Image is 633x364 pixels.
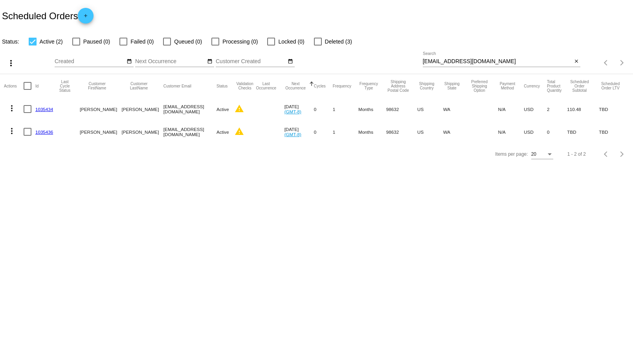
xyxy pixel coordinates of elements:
[599,82,622,90] button: Change sorting for LifetimeValue
[40,37,63,46] span: Active (2)
[417,98,443,120] mat-cell: US
[135,58,206,65] input: Next Occurrence
[358,98,386,120] mat-cell: Months
[495,151,528,157] div: Items per page:
[2,8,94,24] h2: Scheduled Orders
[278,37,304,46] span: Locked (0)
[567,80,592,93] button: Change sorting for Subtotal
[80,120,121,143] mat-cell: [PERSON_NAME]
[547,74,567,98] mat-header-cell: Total Product Quantity
[598,146,614,162] button: Previous page
[284,120,314,143] mat-cell: [DATE]
[386,98,417,120] mat-cell: 98632
[567,98,599,120] mat-cell: 110.48
[163,120,217,143] mat-cell: [EMAIL_ADDRESS][DOMAIN_NAME]
[417,120,443,143] mat-cell: US
[284,109,301,114] a: (GMT-8)
[524,98,547,120] mat-cell: USD
[498,98,524,120] mat-cell: N/A
[35,129,53,135] a: 1035436
[314,98,333,120] mat-cell: 0
[531,151,536,157] span: 20
[217,107,229,112] span: Active
[7,126,17,136] mat-icon: more_vert
[423,58,572,65] input: Search
[524,84,540,88] button: Change sorting for CurrencyIso
[83,37,110,46] span: Paused (0)
[81,13,90,22] mat-icon: add
[599,98,629,120] mat-cell: TBD
[217,129,229,135] span: Active
[222,37,258,46] span: Processing (0)
[498,120,524,143] mat-cell: N/A
[130,37,154,46] span: Failed (0)
[547,98,567,120] mat-cell: 2
[217,84,228,88] button: Change sorting for Status
[567,120,599,143] mat-cell: TBD
[614,55,630,71] button: Next page
[572,58,580,66] button: Clear
[207,58,213,65] mat-icon: date_range
[599,120,629,143] mat-cell: TBD
[6,58,16,68] mat-icon: more_vert
[386,80,410,93] button: Change sorting for ShippingPostcode
[284,132,301,137] a: (GMT-8)
[4,74,24,98] mat-header-cell: Actions
[174,37,202,46] span: Queued (0)
[235,74,255,98] mat-header-cell: Validation Checks
[80,98,121,120] mat-cell: [PERSON_NAME]
[57,80,73,93] button: Change sorting for LastProcessingCycleId
[284,82,307,90] button: Change sorting for NextOccurrenceUtc
[235,104,244,113] mat-icon: warning
[80,82,114,90] button: Change sorting for CustomerFirstName
[7,104,17,113] mat-icon: more_vert
[547,120,567,143] mat-cell: 0
[121,82,156,90] button: Change sorting for CustomerLastName
[314,120,333,143] mat-cell: 0
[386,120,417,143] mat-cell: 98632
[235,127,244,136] mat-icon: warning
[288,58,293,65] mat-icon: date_range
[121,98,163,120] mat-cell: [PERSON_NAME]
[443,98,468,120] mat-cell: WA
[333,120,358,143] mat-cell: 1
[121,120,163,143] mat-cell: [PERSON_NAME]
[531,152,553,157] mat-select: Items per page:
[255,82,277,90] button: Change sorting for LastOccurrenceUtc
[443,120,468,143] mat-cell: WA
[468,80,491,93] button: Change sorting for PreferredShippingOption
[567,151,586,157] div: 1 - 2 of 2
[358,120,386,143] mat-cell: Months
[443,82,461,90] button: Change sorting for ShippingState
[314,84,326,88] button: Change sorting for Cycles
[35,84,39,88] button: Change sorting for Id
[358,82,379,90] button: Change sorting for FrequencyType
[524,120,547,143] mat-cell: USD
[2,38,19,45] span: Status:
[55,58,125,65] input: Created
[35,107,53,112] a: 1035434
[598,55,614,71] button: Previous page
[333,84,351,88] button: Change sorting for Frequency
[574,58,579,65] mat-icon: close
[333,98,358,120] mat-cell: 1
[163,98,217,120] mat-cell: [EMAIL_ADDRESS][DOMAIN_NAME]
[325,37,352,46] span: Deleted (3)
[498,82,517,90] button: Change sorting for PaymentMethod.Type
[163,84,191,88] button: Change sorting for CustomerEmail
[614,146,630,162] button: Next page
[284,98,314,120] mat-cell: [DATE]
[216,58,286,65] input: Customer Created
[417,82,436,90] button: Change sorting for ShippingCountry
[127,58,132,65] mat-icon: date_range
